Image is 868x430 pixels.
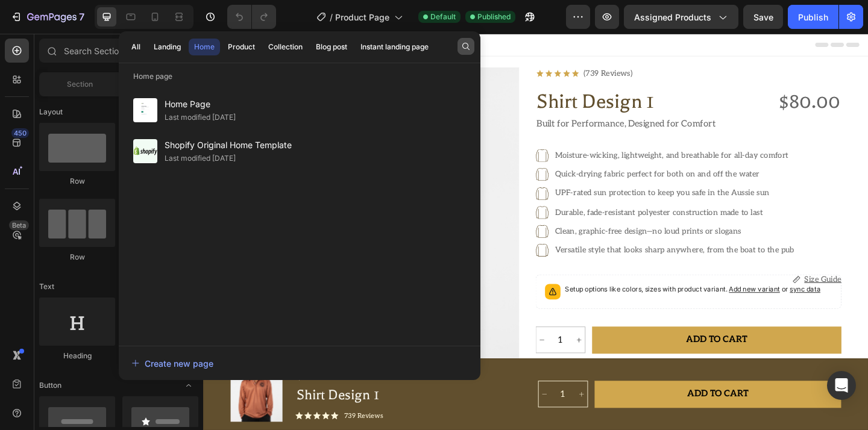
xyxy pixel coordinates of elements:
[39,351,115,361] div: Heading
[634,11,711,23] span: Assigned Products
[377,378,405,406] input: quantity
[189,39,220,55] button: Home
[39,281,54,292] span: Text
[148,39,186,55] button: Landing
[131,351,468,375] button: Create new page
[753,12,773,22] span: Save
[405,378,418,406] button: increment
[316,42,347,52] div: Blog post
[39,107,63,117] span: Layout
[153,411,195,421] p: 739 Reviews
[222,39,260,55] button: Product
[67,79,93,90] span: Section
[131,42,140,52] div: All
[5,5,90,29] button: 7
[638,273,671,282] span: sync data
[263,39,308,55] button: Collection
[743,5,783,29] button: Save
[362,319,375,347] button: decrement
[430,11,456,22] span: Default
[154,42,181,52] div: Landing
[360,42,429,52] div: Instant landing page
[383,148,643,158] p: Quick-drying fabric perfect for both on and off the water
[383,230,643,241] p: Versatile style that looks sharp anywhere, from the boat to the pub
[414,38,467,49] p: (739 Reviews)
[119,70,480,83] p: Home page
[165,152,236,164] div: Last modified [DATE]
[627,273,671,282] span: or
[798,11,828,23] div: Publish
[788,5,838,29] button: Publish
[79,10,84,24] p: 7
[39,176,115,187] div: Row
[39,252,115,263] div: Row
[330,11,333,23] span: /
[641,262,694,273] button: <p>Size Guide</p>
[165,138,292,152] span: Shopify Original Home Template
[572,273,627,282] span: Add new variant
[179,376,198,395] span: Toggle open
[403,319,415,347] button: increment
[11,128,29,138] div: 450
[194,42,215,52] div: Home
[375,319,403,347] input: quantity
[365,378,377,406] button: decrement
[165,97,236,111] span: Home Page
[9,220,29,230] div: Beta
[383,210,643,220] p: Clean, graphic-free design—no loud prints or slogans
[423,319,694,348] button: ADD TO CART
[625,60,694,89] div: $80.00
[383,189,643,200] p: Durable, fade-resistant polyester construction made to last
[355,39,434,55] button: Instant landing page
[362,60,559,89] h1: Shirt Design 1
[526,327,593,340] div: ADD TO CART
[310,39,353,55] button: Blog post
[227,5,276,29] div: Undo/Redo
[394,272,671,284] p: Setup options like colors, sizes with product variant.
[383,168,643,179] p: UPF-rated sun protection to keep you safe in the Aussie sun
[165,111,236,123] div: Last modified [DATE]
[131,357,213,370] div: Create new page
[268,42,303,52] div: Collection
[363,92,558,105] p: Built for Performance, Designed for Comfort
[654,262,694,273] p: Size Guide
[203,34,868,430] iframe: Design area
[39,380,61,391] span: Button
[126,39,146,55] button: All
[624,5,738,29] button: Assigned Products
[827,371,856,400] div: Open Intercom Messenger
[335,11,389,23] span: Product Page
[426,378,694,407] button: ADD TO CART
[477,11,511,22] span: Published
[228,42,255,52] div: Product
[383,127,643,138] p: Moisture-wicking, lightweight, and breathable for all-day comfort
[100,382,250,404] h1: Shirt Design 1
[526,386,593,399] div: ADD TO CART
